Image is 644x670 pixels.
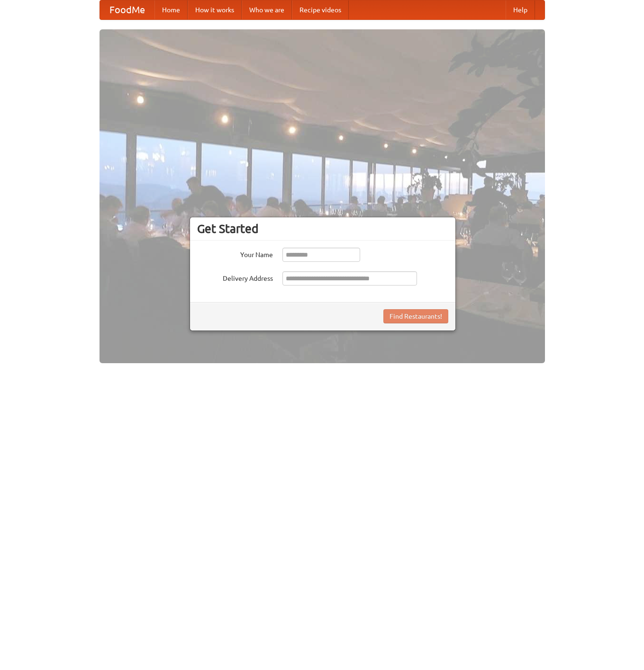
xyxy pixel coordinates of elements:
[197,271,273,283] label: Delivery Address
[506,0,535,19] a: Help
[197,222,448,236] h3: Get Started
[242,0,292,19] a: Who we are
[154,0,188,19] a: Home
[188,0,242,19] a: How it works
[383,309,448,323] button: Find Restaurants!
[292,0,349,19] a: Recipe videos
[100,0,154,19] a: FoodMe
[197,248,273,259] label: Your Name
